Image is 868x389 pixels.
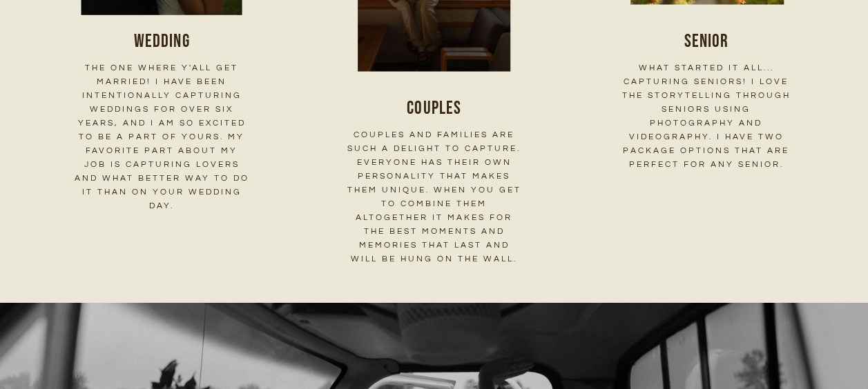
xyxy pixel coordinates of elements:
[346,128,521,266] h6: COUPLES AND FAMILIES ARE SUCH A DELIGHT TO CAPTURE. EVERYONE HAS THEIR OWN PERSONALITY THAT MAKES...
[346,96,521,121] h3: Couples
[619,61,794,172] h6: WHAT STARTED IT ALL... CAPTURING SENIORS! I LOVE THE STORYTELLING THROUGH SENIORS USING PHOTOGRAP...
[74,61,249,214] h6: The ONE WHERE Y'ALL GET MARRIED! I HAVE BEEN INTENTIONALLY CAPTURING WEDDINGS FOR OVER SIX YEARS,...
[619,29,794,54] h3: Senior
[74,29,249,54] h3: Wedding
